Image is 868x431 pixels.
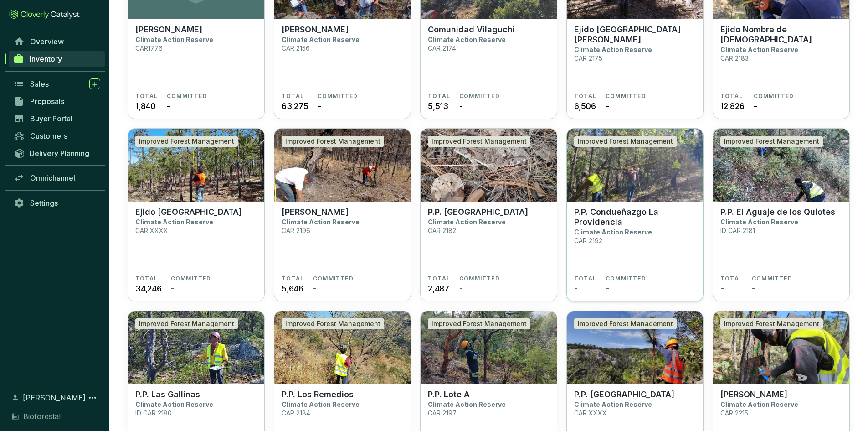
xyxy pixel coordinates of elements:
p: CAR 2184 [282,409,310,417]
span: Overview [30,37,64,46]
span: - [754,100,757,112]
span: Omnichannel [30,173,75,182]
span: - [459,100,463,112]
span: - [459,282,463,295]
p: Climate Action Reserve [282,400,360,408]
span: 6,506 [574,100,596,112]
span: Sales [30,79,49,88]
span: COMMITTED [459,275,500,282]
div: Improved Forest Management [282,136,384,147]
div: Improved Forest Management [135,318,238,329]
p: Climate Action Reserve [720,46,798,53]
p: Climate Action Reserve [428,218,506,226]
span: TOTAL [135,275,158,282]
a: Ejido VilaguchiImproved Forest Management[PERSON_NAME]Climate Action ReserveCAR 2196TOTAL5,646COM... [274,128,411,301]
a: Omnichannel [9,170,105,186]
span: COMMITTED [754,93,794,100]
p: CAR 2156 [282,44,310,52]
p: Climate Action Reserve [428,400,506,408]
p: Climate Action Reserve [428,36,506,43]
span: COMMITTED [171,275,211,282]
p: Climate Action Reserve [574,46,652,53]
p: ID CAR 2181 [720,227,755,234]
p: CAR XXXX [574,409,607,417]
span: Bioforestal [23,411,61,422]
a: Settings [9,195,105,211]
a: Ejido Rancho SehueImproved Forest ManagementEjido [GEOGRAPHIC_DATA]Climate Action ReserveCAR XXXX... [128,128,265,301]
a: P.P. Condueñazgo La ProvidenciaImproved Forest ManagementP.P. Condueñazgo La ProvidenciaClimate A... [566,128,704,301]
p: P.P. Los Remedios [282,389,354,400]
span: TOTAL [720,275,743,282]
p: [PERSON_NAME] [282,207,349,217]
span: - [752,282,755,295]
div: Improved Forest Management [574,136,677,147]
span: 2,487 [428,282,449,295]
div: Improved Forest Management [720,136,823,147]
span: Inventory [30,54,62,63]
img: P.P. Lote A [421,311,557,384]
p: Ejido Nombre de [DEMOGRAPHIC_DATA] [720,25,842,45]
span: Delivery Planning [30,149,89,158]
p: [PERSON_NAME] [720,389,787,400]
p: P.P. [GEOGRAPHIC_DATA] [574,389,674,400]
p: P.P. [GEOGRAPHIC_DATA] [428,207,528,217]
p: Climate Action Reserve [574,228,652,236]
span: Buyer Portal [30,114,72,123]
span: Proposals [30,97,64,106]
span: COMMITTED [318,93,358,100]
p: P.P. Las Gallinas [135,389,200,400]
p: CAR 2192 [574,237,602,244]
span: - [606,282,609,295]
p: Climate Action Reserve [135,36,213,43]
p: P.P. Lote A [428,389,470,400]
span: 34,246 [135,282,162,295]
span: - [574,282,578,295]
span: COMMITTED [459,93,500,100]
p: Ejido [GEOGRAPHIC_DATA] [135,207,242,217]
span: - [720,282,724,295]
span: TOTAL [574,275,596,282]
img: P.P. Condueñazgo La Providencia [567,129,703,202]
span: TOTAL [720,93,743,100]
span: COMMITTED [606,93,646,100]
span: TOTAL [428,93,450,100]
p: CAR1776 [135,44,163,52]
a: Customers [9,128,105,144]
div: Improved Forest Management [574,318,677,329]
span: TOTAL [135,93,158,100]
p: Climate Action Reserve [135,400,213,408]
img: P.P. Las Gallinas [128,311,264,384]
span: 63,275 [282,100,308,112]
p: Ejido [GEOGRAPHIC_DATA][PERSON_NAME] [574,25,696,45]
p: [PERSON_NAME] [282,25,349,35]
div: Improved Forest Management [135,136,238,147]
div: Improved Forest Management [428,136,530,147]
span: - [313,282,317,295]
img: P.P. Mesa de Banda [567,311,703,384]
span: 1,840 [135,100,156,112]
span: - [167,100,170,112]
span: 5,513 [428,100,448,112]
p: CAR 2215 [720,409,748,417]
span: Settings [30,198,58,208]
a: Proposals [9,93,105,109]
img: P.P. El Aguaje de los Quiotes [713,129,849,202]
p: CAR 2174 [428,44,456,52]
p: Climate Action Reserve [720,218,798,226]
p: CAR 2196 [282,227,310,234]
p: CAR 2197 [428,409,457,417]
a: Buyer Portal [9,111,105,126]
p: Climate Action Reserve [135,218,213,226]
p: CAR 2183 [720,54,749,62]
p: CAR 2182 [428,227,456,234]
span: COMMITTED [167,93,207,100]
p: Climate Action Reserve [720,400,798,408]
a: Sales [9,76,105,92]
p: Climate Action Reserve [282,36,360,43]
div: Improved Forest Management [428,318,530,329]
span: COMMITTED [752,275,792,282]
span: 5,646 [282,282,303,295]
span: Customers [30,131,67,140]
img: Ejido Vilaguchi [274,129,411,202]
a: Overview [9,34,105,49]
